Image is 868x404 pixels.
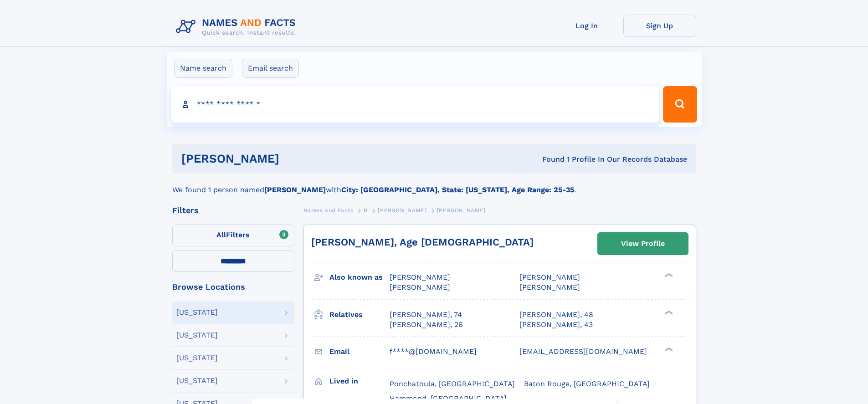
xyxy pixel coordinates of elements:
a: [PERSON_NAME] [378,205,426,216]
a: Log In [550,15,623,37]
a: [PERSON_NAME], 26 [390,320,463,330]
h3: Relatives [329,307,390,322]
span: [PERSON_NAME] [378,207,426,214]
a: Sign Up [623,15,696,37]
a: View Profile [598,233,688,255]
span: Hammond, [GEOGRAPHIC_DATA] [390,394,507,403]
label: Filters [172,225,294,246]
a: B [364,205,368,216]
a: [PERSON_NAME], Age [DEMOGRAPHIC_DATA] [311,236,534,248]
h3: Lived in [329,373,390,389]
label: Email search [242,59,299,78]
span: B [364,207,368,214]
div: ❯ [663,309,673,315]
div: We found 1 person named with . [172,174,696,195]
div: Found 1 Profile In Our Records Database [411,154,687,164]
div: [US_STATE] [176,332,218,339]
b: [PERSON_NAME] [264,185,326,194]
input: search input [171,86,659,123]
span: [PERSON_NAME] [519,283,580,291]
span: [EMAIL_ADDRESS][DOMAIN_NAME] [519,347,647,356]
a: [PERSON_NAME], 74 [390,310,462,320]
div: ❯ [663,272,673,278]
span: [PERSON_NAME] [437,207,486,214]
a: Names and Facts [303,205,354,216]
div: [US_STATE] [176,377,218,384]
div: [US_STATE] [176,309,218,316]
div: ❯ [663,346,673,352]
b: City: [GEOGRAPHIC_DATA], State: [US_STATE], Age Range: 25-35 [341,185,574,194]
h3: Email [329,344,390,359]
a: [PERSON_NAME], 48 [519,310,593,320]
span: Ponchatoula, [GEOGRAPHIC_DATA] [390,379,515,388]
h3: Also known as [329,270,390,285]
span: All [216,230,226,239]
div: Filters [172,206,294,215]
button: Search Button [663,86,697,123]
img: Logo Names and Facts [172,15,303,39]
a: [PERSON_NAME], 43 [519,320,593,330]
span: Baton Rouge, [GEOGRAPHIC_DATA] [524,379,650,388]
div: View Profile [621,233,665,254]
div: [US_STATE] [176,354,218,362]
h1: [PERSON_NAME] [181,153,411,164]
div: Browse Locations [172,283,294,291]
label: Name search [174,59,232,78]
span: [PERSON_NAME] [390,273,450,281]
span: [PERSON_NAME] [519,273,580,281]
span: [PERSON_NAME] [390,283,450,291]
